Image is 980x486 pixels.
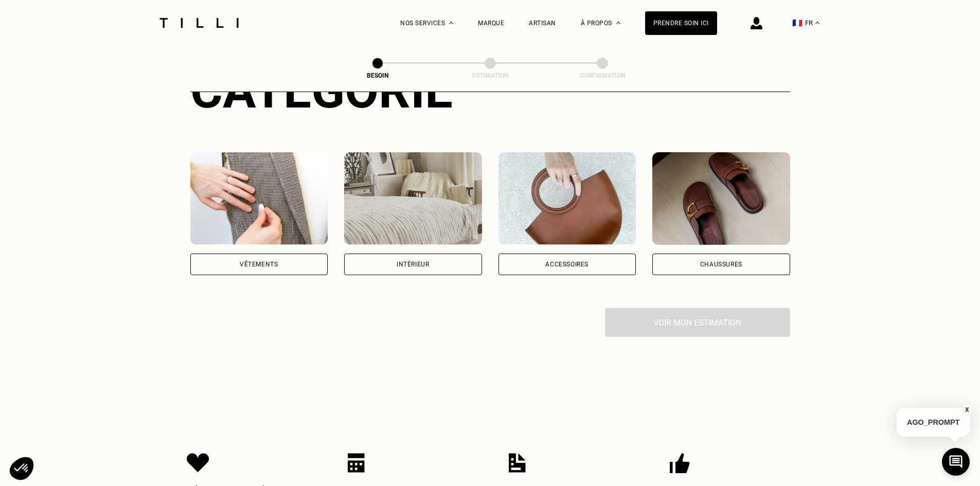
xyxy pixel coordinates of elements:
img: Chaussures [652,152,790,245]
p: AGO_PROMPT [897,408,970,437]
img: Icon [670,453,690,474]
a: Marque [478,20,504,27]
div: Accessoires [545,261,589,267]
img: menu déroulant [815,22,819,24]
img: icône connexion [751,17,762,29]
div: Vêtements [240,261,278,267]
img: Menu déroulant [449,22,453,24]
div: Besoin [326,72,429,79]
a: Prendre soin ici [645,11,717,35]
div: Confirmation [551,72,654,79]
img: Logo du service de couturière Tilli [156,18,242,28]
img: Icon [348,453,365,473]
img: Menu déroulant à propos [616,22,620,24]
div: Estimation [439,72,542,79]
img: Icon [509,453,526,473]
img: Accessoires [498,152,636,245]
span: 🇫🇷 [792,18,803,28]
div: Chaussures [700,261,742,267]
div: Intérieur [397,261,429,267]
a: Artisan [529,20,556,27]
img: Intérieur [344,152,482,245]
img: Vêtements [190,152,328,245]
img: Icon [187,453,209,473]
button: X [962,404,972,416]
